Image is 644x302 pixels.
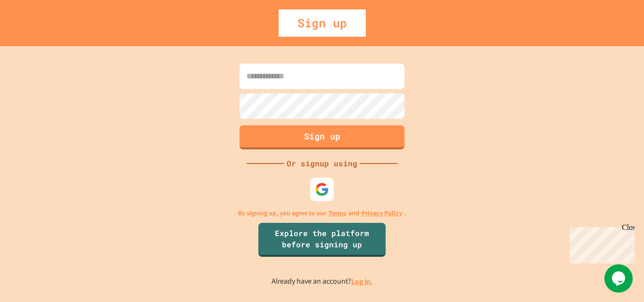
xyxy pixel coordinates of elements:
a: Terms [329,208,346,218]
iframe: chat widget [604,264,635,293]
img: google-icon.svg [315,182,329,196]
div: Chat with us now!Close [4,4,65,60]
iframe: chat widget [566,223,635,263]
a: Privacy Policy [362,208,402,218]
p: By signing up, you agree to our and . [238,208,406,218]
div: Or signup using [284,158,360,169]
p: Already have an account? [272,276,373,287]
a: Explore the platform before signing up [258,223,386,257]
button: Sign up [239,125,405,149]
a: Log in. [351,277,373,286]
div: Sign up [279,9,366,37]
